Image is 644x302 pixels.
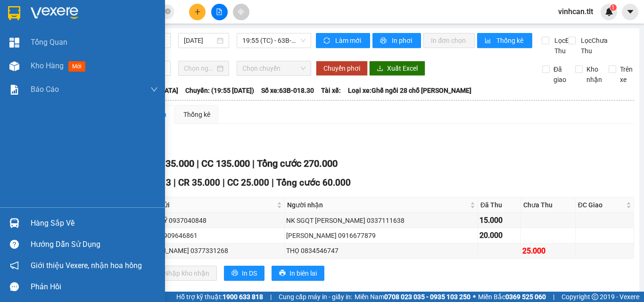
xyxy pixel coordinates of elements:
div: Hàng sắp về [31,216,158,230]
span: question-circle [10,240,19,249]
div: THỌ 0834546747 [286,245,476,256]
sup: 1 [610,4,617,11]
span: CR 135.000 [146,158,194,169]
span: Tổng Quan [31,36,67,48]
div: 20.000 [479,229,519,241]
div: 15.000 [479,214,519,226]
span: Miền Nam [355,292,471,302]
span: | [197,158,199,169]
span: message [10,282,19,291]
button: bar-chartThống kê [477,33,532,48]
span: Kho nhận [583,64,606,85]
span: printer [231,269,238,277]
span: Cung cấp máy in - giấy in: [279,292,352,302]
span: Người gửi [140,200,275,210]
button: printerIn biên lai [272,266,324,281]
button: Chuyển phơi [316,61,368,76]
span: Tài xế: [321,85,341,96]
button: caret-down [622,4,638,20]
div: Hướng dẫn sử dụng [31,237,158,252]
span: | [272,177,274,188]
strong: 0708 023 035 - 0935 103 250 [384,293,471,301]
span: | [223,177,225,188]
span: Lọc Đã Thu [551,35,575,56]
span: close-circle [165,8,171,14]
span: ⚪️ [473,295,476,299]
span: Trên xe [616,64,636,85]
span: Số xe: 63B-018.30 [261,85,314,96]
th: Đã Thu [478,197,521,213]
span: In phơi [392,35,413,46]
span: 19:55 (TC) - 63B-018.30 [242,33,305,48]
span: CR 35.000 [178,177,220,188]
span: file-add [216,8,223,15]
img: logo-vxr [8,6,20,20]
span: Kho hàng [31,61,64,70]
span: bar-chart [485,37,493,45]
span: caret-down [626,8,635,16]
div: Thống kê [183,109,210,120]
button: printerIn phơi [372,33,421,48]
span: | [553,292,554,302]
span: printer [279,269,286,277]
span: Giới thiệu Vexere, nhận hoa hồng [31,260,142,271]
button: syncLàm mới [316,33,370,48]
div: NHẬT MỸ 0937040848 [139,215,283,226]
button: In đơn chọn [423,33,475,48]
div: Phản hồi [31,280,158,294]
div: 25.000 [522,245,574,257]
span: close-circle [165,8,171,16]
span: CC 25.000 [227,177,269,188]
div: NK SGQT [PERSON_NAME] 0337111638 [286,215,476,226]
div: [PERSON_NAME] 0377331268 [139,245,283,256]
img: dashboard-icon [9,38,19,48]
span: Tổng cước 60.000 [276,177,351,188]
button: plus [189,4,206,20]
span: Tổng cước 270.000 [257,158,338,169]
th: Chưa Thu [521,197,576,213]
span: | [270,292,272,302]
span: mới [68,61,85,72]
span: ĐC Giao [578,200,624,210]
span: In biên lai [289,268,317,278]
span: Làm mới [335,35,363,46]
button: printerIn DS [224,266,264,281]
img: solution-icon [9,85,19,95]
span: Đã giao [550,64,570,85]
span: printer [380,37,388,45]
span: | [252,158,255,169]
img: icon-new-feature [605,8,613,16]
img: warehouse-icon [9,61,19,71]
button: downloadXuất Excel [369,61,425,76]
span: vinhcan.tlt [551,6,601,17]
span: Loại xe: Ghế ngồi 28 chỗ [PERSON_NAME] [348,85,471,96]
span: Thống kê [496,35,525,46]
span: Báo cáo [31,83,59,95]
span: Miền Bắc [478,292,546,302]
span: | [173,177,176,188]
input: Chọn ngày [184,63,215,73]
span: download [377,65,383,73]
div: [PERSON_NAME] 0916677879 [286,230,476,241]
span: sync [323,37,331,45]
button: file-add [211,4,228,20]
span: 1 [611,4,615,11]
span: plus [194,8,201,15]
div: VIỆT Á 0909646861 [139,230,283,241]
button: downloadNhập kho nhận [146,266,217,281]
span: notification [10,261,19,270]
span: copyright [592,294,598,300]
span: Xuất Excel [387,63,418,73]
span: CC 135.000 [201,158,250,169]
span: Người nhận [287,200,468,210]
span: SL 3 [153,177,171,188]
span: aim [238,8,244,15]
input: 11/09/2025 [184,35,215,46]
span: Hỗ trợ kỹ thuật: [176,292,263,302]
strong: 0369 525 060 [505,293,546,301]
span: Chọn chuyến [242,61,305,75]
img: warehouse-icon [9,218,19,228]
span: Chuyến: (19:55 [DATE]) [185,85,254,96]
strong: 1900 633 818 [223,293,263,301]
span: In DS [242,268,257,278]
